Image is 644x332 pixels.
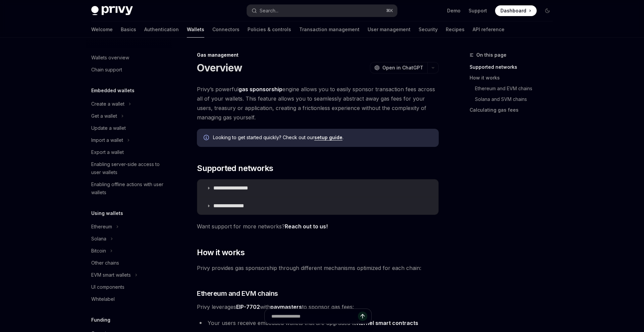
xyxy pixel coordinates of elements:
div: Ethereum [91,223,112,231]
a: Dashboard [495,5,537,16]
a: How it works [470,72,558,83]
a: Other chains [86,257,172,269]
div: Create a wallet [91,100,124,108]
span: Privy’s powerful engine allows you to easily sponsor transaction fees across all of your wallets.... [197,85,439,122]
div: Update a wallet [91,124,126,132]
h1: Overview [197,62,242,74]
div: Wallets overview [91,54,129,62]
a: Ethereum and EVM chains [475,83,558,94]
a: Wallets overview [86,52,172,64]
a: Supported networks [470,62,558,72]
span: ⌘ K [386,8,393,13]
button: Toggle dark mode [542,5,553,16]
div: Whitelabel [91,295,115,303]
span: Ethereum and EVM chains [197,289,278,298]
div: Other chains [91,259,119,267]
span: Looking to get started quickly? Check out our . [213,134,432,141]
button: Search...⌘K [247,5,397,17]
a: Reach out to us! [285,223,328,230]
a: Chain support [86,64,172,76]
strong: gas sponsorship [238,86,282,93]
span: Open in ChatGPT [382,64,423,71]
div: Enabling offline actions with user wallets [91,180,168,197]
span: Privy provides gas sponsorship through different mechanisms optimized for each chain: [197,263,439,273]
h5: Funding [91,316,110,324]
div: Chain support [91,66,122,74]
a: UI components [86,281,172,293]
a: Welcome [91,21,113,38]
a: Enabling server-side access to user wallets [86,158,172,178]
a: EIP-7702 [236,303,260,311]
div: UI components [91,283,124,291]
a: Solana and SVM chains [475,94,558,105]
a: Update a wallet [86,122,172,134]
span: How it works [197,247,245,258]
strong: paymasters [270,303,302,310]
a: Enabling offline actions with user wallets [86,178,172,199]
a: Basics [121,21,136,38]
a: Security [419,21,438,38]
a: Support [469,7,487,14]
a: User management [368,21,411,38]
a: API reference [473,21,504,38]
div: Gas management [197,52,439,58]
div: EVM smart wallets [91,271,131,279]
div: Search... [260,7,278,15]
a: Recipes [446,21,465,38]
span: Dashboard [500,7,526,14]
svg: Info [204,135,210,142]
a: Policies & controls [248,21,291,38]
a: Whitelabel [86,293,172,305]
img: dark logo [91,6,133,15]
div: Export a wallet [91,148,124,156]
div: Get a wallet [91,112,117,120]
a: Authentication [144,21,179,38]
div: Import a wallet [91,136,123,144]
h5: Using wallets [91,209,123,217]
a: Connectors [212,21,239,38]
span: Want support for more networks? [197,222,439,231]
div: Solana [91,235,106,243]
span: Supported networks [197,163,273,174]
div: Bitcoin [91,247,106,255]
a: Calculating gas fees [470,105,558,115]
button: Send message [358,312,367,321]
span: Privy leverages with to sponsor gas fees: [197,302,439,312]
a: Demo [447,7,461,14]
a: Wallets [187,21,204,38]
span: On this page [476,51,506,59]
a: setup guide [314,134,342,141]
h5: Embedded wallets [91,87,135,95]
a: Transaction management [299,21,360,38]
div: Enabling server-side access to user wallets [91,160,168,176]
button: Open in ChatGPT [370,62,427,73]
a: Export a wallet [86,146,172,158]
